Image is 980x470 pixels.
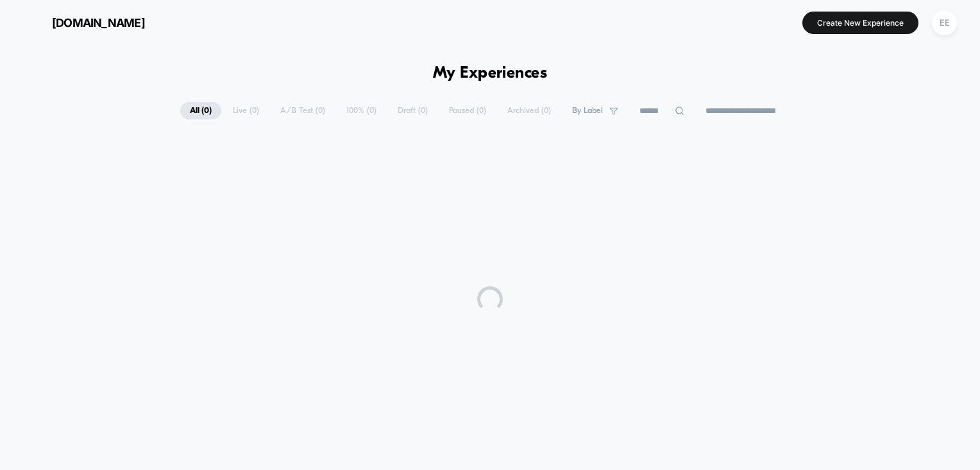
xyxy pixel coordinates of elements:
[572,106,603,116] span: By Label
[433,64,548,83] h1: My Experiences
[802,12,918,34] button: Create New Experience
[180,102,221,119] span: All ( 0 )
[19,12,149,33] button: [DOMAIN_NAME]
[52,16,145,30] span: [DOMAIN_NAME]
[932,10,957,35] div: EE
[928,10,961,36] button: EE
